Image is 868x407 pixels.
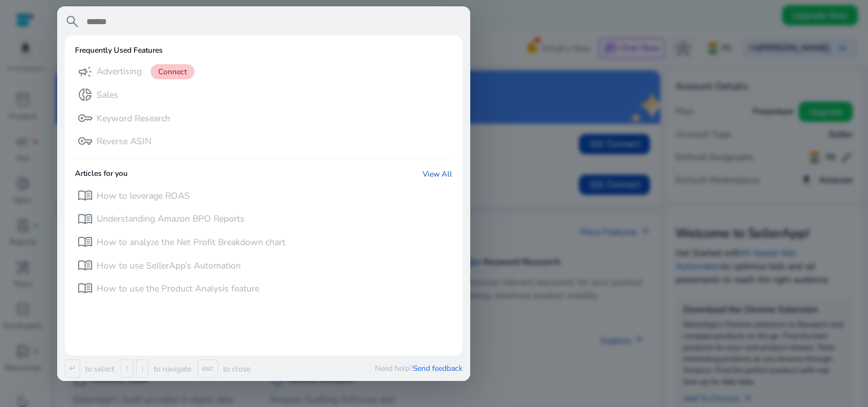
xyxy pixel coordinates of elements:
[78,110,93,126] span: key
[78,258,93,273] span: menu_book
[97,89,118,102] p: Sales
[75,169,128,179] h6: Articles for you
[97,190,190,203] p: How to leverage ROAS
[97,236,285,249] p: How to analyze the Net Profit Breakdown chart
[78,281,93,296] span: menu_book
[75,46,163,55] h6: Frequently Used Features
[65,359,80,378] span: ↵
[65,14,80,29] span: search
[78,234,93,250] span: menu_book
[151,364,191,374] p: to navigate
[423,169,452,179] a: View All
[78,188,93,203] span: menu_book
[78,211,93,227] span: menu_book
[97,260,241,272] p: How to use SellerApp’s Automation
[136,359,149,378] span: ↓
[375,363,463,373] p: Need help?
[97,283,259,295] p: How to use the Product Analysis feature
[121,359,133,378] span: ↑
[78,87,93,102] span: donut_small
[97,65,142,78] p: Advertising
[97,213,245,225] p: Understanding Amazon BPO Reports
[78,133,93,149] span: vpn_key
[198,359,218,378] span: esc
[97,135,151,148] p: Reverse ASIN
[220,364,250,374] p: to close
[78,64,93,79] span: campaign
[97,112,170,125] p: Keyword Research
[83,364,114,374] p: to select
[151,64,194,79] span: Connect
[413,363,463,373] span: Send feedback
